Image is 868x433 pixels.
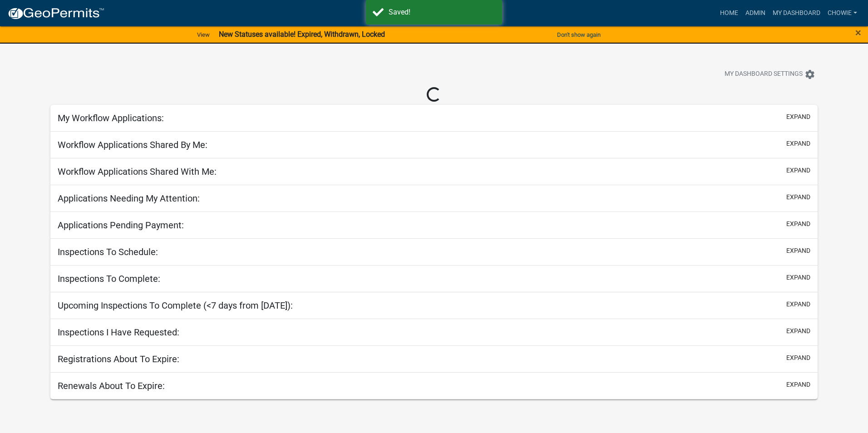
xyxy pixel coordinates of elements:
button: Don't show again [553,27,604,42]
span: × [855,26,861,39]
button: expand [786,219,810,229]
h5: Workflow Applications Shared With Me: [58,166,217,177]
a: My Dashboard [769,5,824,22]
button: expand [786,326,810,336]
i: settings [804,69,815,80]
h5: Inspections To Complete: [58,273,160,284]
h5: Applications Needing My Attention: [58,193,200,204]
a: Admin [742,5,769,22]
h5: Renewals About To Expire: [58,380,165,391]
h5: Workflow Applications Shared By Me: [58,139,207,150]
button: expand [786,273,810,282]
button: Close [855,27,861,38]
button: expand [786,139,810,148]
a: View [193,27,213,42]
strong: New Statuses available! Expired, Withdrawn, Locked [219,30,385,39]
button: expand [786,112,810,122]
button: My Dashboard Settingssettings [717,65,823,83]
span: My Dashboard Settings [725,69,803,80]
h5: Applications Pending Payment: [58,220,184,231]
h5: Inspections I Have Requested: [58,327,179,338]
h5: My Workflow Applications: [58,113,164,123]
a: Home [716,5,742,22]
button: expand [786,246,810,256]
button: expand [786,166,810,175]
div: Saved! [389,7,495,18]
button: expand [786,300,810,309]
button: expand [786,192,810,202]
h5: Inspections To Schedule: [58,246,158,257]
h5: Registrations About To Expire: [58,354,179,364]
button: expand [786,353,810,363]
button: expand [786,380,810,389]
a: Chowie [824,5,861,22]
h5: Upcoming Inspections To Complete (<7 days from [DATE]): [58,300,293,311]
